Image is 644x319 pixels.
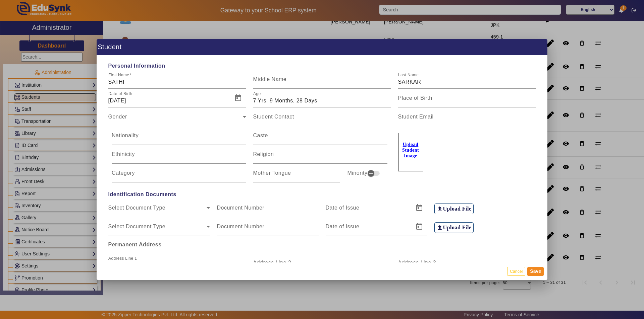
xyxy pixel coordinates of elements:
mat-label: Document Number [217,205,265,211]
input: Nationality [112,134,246,142]
mat-icon: file_upload [436,224,443,231]
mat-label: Gender [108,114,127,119]
mat-icon: file_upload [436,206,443,212]
mat-label: Age [253,92,261,96]
input: Student Contact [253,115,391,124]
button: Cancel [507,267,525,276]
input: Place of Birth [398,97,536,105]
mat-label: Ethinicity [112,151,135,157]
mat-label: Address Line 3 [398,260,436,265]
mat-label: Nationality [112,133,139,138]
mat-label: Middle Name [253,76,287,82]
mat-label: First Name [108,73,129,77]
input: Student Email [398,115,536,124]
mat-label: Date of Issue [326,205,360,211]
mat-label: Student Contact [253,114,294,119]
button: Open calendar [411,200,427,216]
mat-label: Minority [347,169,367,177]
button: Save [527,267,544,276]
mat-label: Student Email [398,114,434,119]
mat-label: Select Document Type [108,205,166,211]
input: Document Number [217,225,319,233]
h6: Upload File [443,206,472,212]
h1: Student [97,39,547,55]
input: Date of Issue [326,207,410,215]
input: Date of Issue [326,225,410,233]
span: Select Document Type [108,225,207,233]
span: Select Document Type [108,207,207,215]
mat-label: Caste [253,133,268,138]
span: Personal Information [105,62,539,70]
input: Address Line 1 [108,261,246,269]
mat-label: Date of Issue [326,224,360,229]
mat-label: Address Line 2 [253,260,291,265]
input: First Name* [108,78,246,86]
b: Permanent Address [108,242,162,247]
input: Address Line 2 [253,261,391,269]
button: Open calendar [411,219,427,235]
input: Middle Name [253,78,391,86]
mat-label: Select Document Type [108,224,166,229]
button: Open calendar [230,90,246,106]
mat-label: Mother Tongue [253,170,291,176]
input: Mother Tongue [253,172,340,180]
mat-label: Date of Birth [108,92,132,96]
h6: Upload File [443,224,472,231]
mat-label: Religion [253,151,274,157]
input: Religion [253,153,388,161]
input: Date of Birth [108,97,229,105]
input: Address Line 3 [398,261,536,269]
mat-label: Last Name [398,73,419,77]
input: Last Name [398,78,536,86]
input: Category [112,172,246,180]
mat-label: Place of Birth [398,95,432,101]
input: Caste [253,134,388,142]
u: Upload Student Image [402,142,419,158]
input: Age [253,97,391,105]
span: Identification Documents [105,190,539,198]
input: Document Number [217,207,319,215]
mat-label: Document Number [217,224,265,229]
mat-label: Address Line 1 [108,256,137,261]
span: Gender [108,115,243,124]
mat-label: Category [112,170,135,176]
input: Ethinicity [112,153,246,161]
